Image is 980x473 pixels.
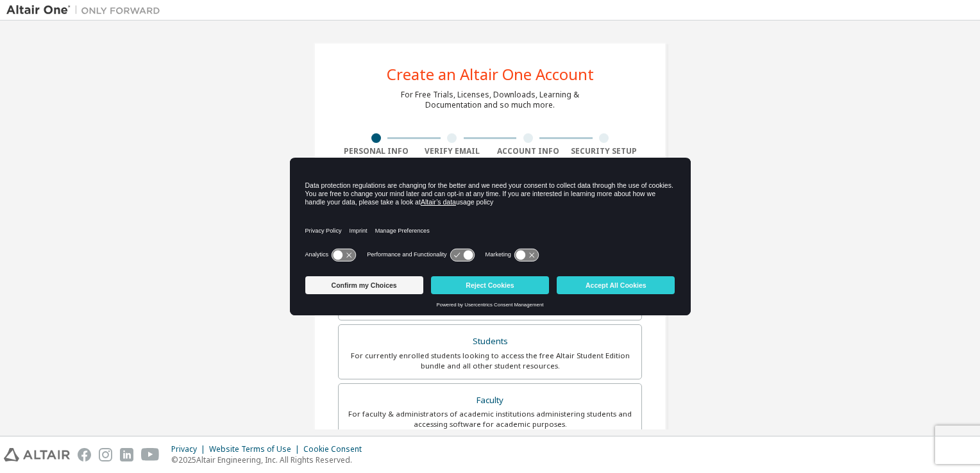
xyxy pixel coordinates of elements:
[209,444,303,454] div: Website Terms of Use
[346,333,634,351] div: Students
[6,4,167,17] img: Altair One
[401,90,579,110] div: For Free Trials, Licenses, Downloads, Learning & Documentation and so much more.
[387,67,594,82] div: Create an Altair One Account
[346,409,634,429] div: For faculty & administrators of academic institutions administering students and accessing softwa...
[141,448,160,461] img: youtube.svg
[99,448,112,461] img: instagram.svg
[4,448,70,461] img: altair_logo.svg
[171,454,369,465] p: © 2025 Altair Engineering, Inc. All Rights Reserved.
[338,146,414,156] div: Personal Info
[171,444,209,454] div: Privacy
[346,351,634,371] div: For currently enrolled students looking to access the free Altair Student Edition bundle and all ...
[120,448,133,461] img: linkedin.svg
[78,448,91,461] img: facebook.svg
[303,444,369,454] div: Cookie Consent
[566,146,643,156] div: Security Setup
[490,146,566,156] div: Account Info
[346,392,634,410] div: Faculty
[414,146,491,156] div: Verify Email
